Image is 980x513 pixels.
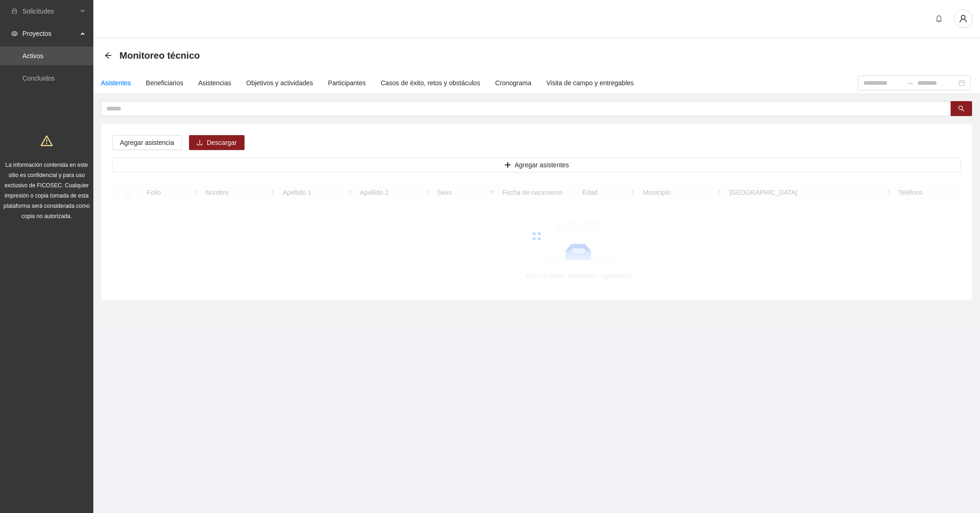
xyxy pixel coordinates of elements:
[112,135,182,150] button: Agregar asistencia
[381,78,480,88] div: Casos de éxito, retos y obstáculos
[906,79,914,87] span: swap-right
[546,78,634,88] div: Visita de campo y entregables
[958,105,965,113] span: search
[146,78,183,88] div: Beneficiarios
[495,78,532,88] div: Cronograma
[906,79,914,87] span: to
[120,137,174,148] span: Agregar asistencia
[931,11,946,26] button: bell
[515,160,569,170] span: Agregar asistentes
[207,137,237,148] span: Descargar
[328,78,366,88] div: Participantes
[105,52,112,60] div: Back
[41,135,53,147] span: warning
[951,101,972,116] button: search
[11,30,18,37] span: eye
[22,2,77,21] span: Solicitudes
[504,162,511,169] span: plus
[954,14,972,23] span: user
[196,139,203,147] span: download
[112,157,961,172] button: plusAgregar asistentes
[198,78,231,88] div: Asistencias
[246,78,313,88] div: Objetivos y actividades
[105,52,112,59] span: arrow-left
[4,162,90,219] span: La información contenida en este sitio es confidencial y para uso exclusivo de FICOSEC. Cualquier...
[22,75,55,82] a: Concluidos
[11,8,18,14] span: inbox
[954,9,973,28] button: user
[932,15,946,22] span: bell
[22,52,43,60] a: Activos
[101,78,131,88] div: Asistentes
[119,48,200,63] span: Monitoreo técnico
[189,135,245,150] button: downloadDescargar
[22,24,77,43] span: Proyectos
